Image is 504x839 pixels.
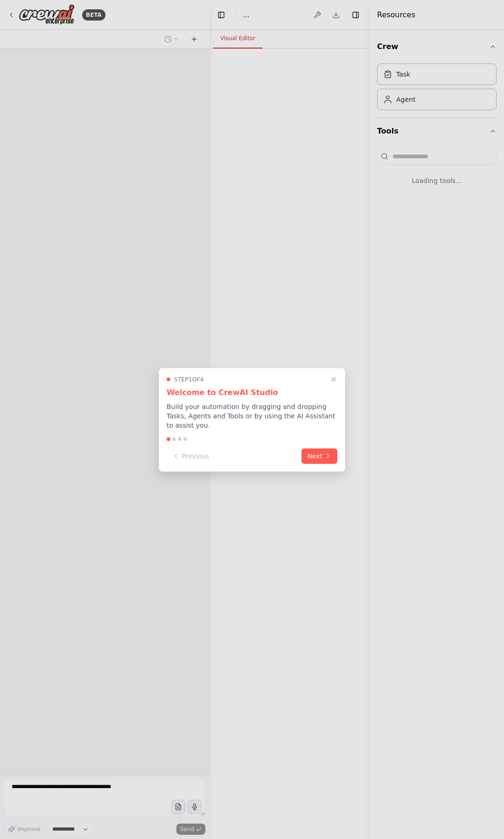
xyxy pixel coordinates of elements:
button: Hide left sidebar [215,8,228,21]
button: Close walkthrough [328,374,339,385]
h3: Welcome to CrewAI Studio [167,387,337,398]
p: Build your automation by dragging and dropping Tasks, Agents and Tools or by using the AI Assista... [167,402,337,430]
button: Previous [167,448,215,464]
button: Next [301,448,337,464]
span: Step 1 of 4 [174,375,204,383]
